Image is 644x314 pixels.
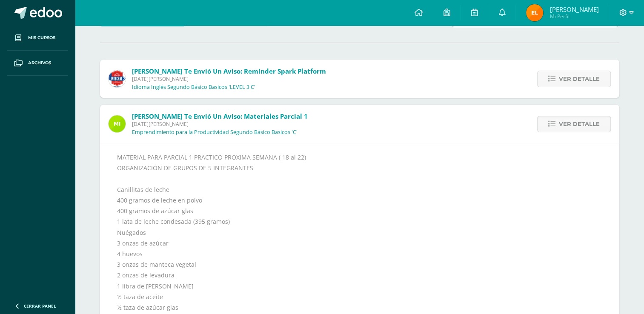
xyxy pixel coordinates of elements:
span: [DATE][PERSON_NAME] [132,120,308,128]
a: Archivos [7,51,68,76]
img: 261f38a91c24d81787e9dd9d7abcde75.png [526,4,543,21]
p: Idioma Inglés Segundo Básico Basicos 'LEVEL 3 C' [132,84,255,91]
img: 8f4af3fe6ec010f2c87a2f17fab5bf8c.png [109,115,126,132]
img: 4b2af9ba8d3281b5d14c336a7270574c.png [109,70,126,87]
span: Ver detalle [559,71,600,87]
span: Mis cursos [28,34,55,41]
span: Archivos [28,60,51,66]
span: [PERSON_NAME] [550,5,598,14]
span: [DATE][PERSON_NAME] [132,75,326,83]
span: [PERSON_NAME] te envió un aviso: Reminder Spark Platform [132,67,326,75]
span: Cerrar panel [24,303,56,309]
p: Emprendimiento para la Productividad Segundo Básico Basicos 'C' [132,129,298,136]
span: Ver detalle [559,116,600,132]
span: Mi Perfil [550,13,598,20]
span: [PERSON_NAME] te envió un aviso: materiales Parcial 1 [132,112,308,120]
a: Mis cursos [7,26,68,51]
